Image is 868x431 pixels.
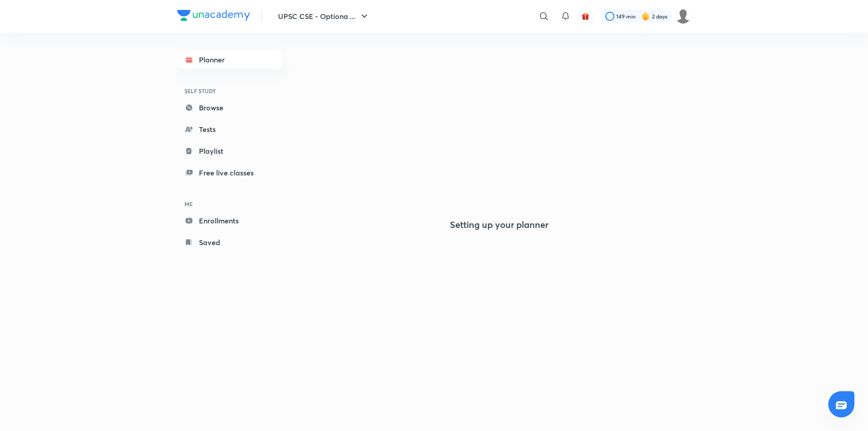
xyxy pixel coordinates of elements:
[641,12,650,21] img: streak
[177,10,250,23] a: Company Logo
[273,7,375,25] button: UPSC CSE - Optiona ...
[177,196,282,212] h6: ME
[177,233,282,251] a: Saved
[177,99,282,117] a: Browse
[177,212,282,230] a: Enrollments
[177,51,282,69] a: Planner
[450,219,548,230] h4: Setting up your planner
[177,10,250,21] img: Company Logo
[675,9,691,24] img: Snehal Vaidya
[581,12,590,20] img: avatar
[177,142,282,160] a: Playlist
[177,120,282,138] a: Tests
[578,9,593,24] button: avatar
[177,164,282,182] a: Free live classes
[177,83,282,99] h6: SELF STUDY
